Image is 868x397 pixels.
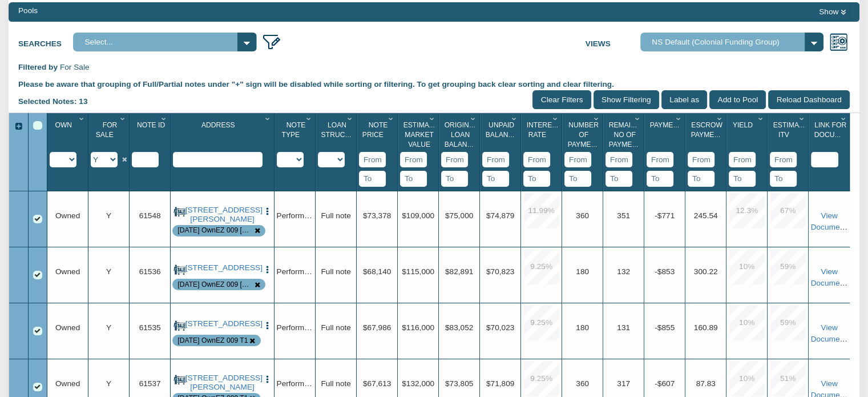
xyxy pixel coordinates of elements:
div: 9.25 [524,305,559,340]
label: Searches [18,33,73,49]
span: 61535 [139,323,161,332]
span: Remaining No Of Payments [609,121,648,149]
span: Performing [276,211,314,220]
img: for_sale.png [173,319,185,331]
span: Number Of Payments [568,121,605,149]
span: 351 [617,211,630,220]
button: Press to open the note menu [263,374,272,385]
img: cell-menu.png [263,265,272,275]
div: Sort None [605,117,644,187]
span: $115,000 [402,267,434,276]
div: Address Sort None [173,117,274,152]
span: Own [55,121,72,129]
div: Sort None [688,117,726,187]
span: $116,000 [402,323,434,332]
div: Sort None [523,117,562,187]
span: Y [106,323,111,332]
a: View Documents [810,267,850,287]
div: Own Sort None [50,117,88,152]
span: $82,891 [445,267,473,276]
span: 180 [576,323,589,332]
span: $132,000 [402,379,434,388]
div: Payment(P&I) Sort None [647,117,685,152]
input: To [605,171,632,187]
span: 132 [617,267,630,276]
span: $74,879 [486,211,514,220]
div: 59.0 [770,305,806,340]
div: Sort None [729,117,767,187]
div: Sort None [277,117,315,167]
span: Unpaid Balance [486,121,518,139]
div: Sort None [91,117,129,167]
span: -$771 [655,211,675,220]
div: Column Menu [159,113,169,124]
span: -$607 [655,379,675,388]
span: Performing [276,323,314,332]
span: 300.22 [694,267,718,276]
div: Column Menu [632,113,643,124]
div: Interest Rate Sort None [523,117,562,152]
div: Column Menu [509,113,520,124]
span: $67,986 [363,323,391,332]
span: 160.89 [694,323,718,332]
span: 360 [576,211,589,220]
span: $109,000 [402,211,434,220]
div: Note Id Sort None [132,117,170,152]
span: Loan Structure [321,121,364,139]
div: Row 2, Row Selection Checkbox [33,271,42,280]
div: Pools [18,5,38,17]
div: Sort None [132,117,170,167]
span: 61537 [139,379,161,388]
input: To [688,171,714,187]
div: Estimated Itv Sort None [770,117,808,152]
span: 180 [576,267,589,276]
input: From [523,152,550,168]
span: 131 [617,323,630,332]
div: Sort None [318,117,356,167]
div: Sort None [811,117,850,167]
div: Column Menu [838,113,849,124]
span: Performing [276,379,314,388]
span: 317 [617,379,630,388]
span: For Sale [96,121,118,139]
div: Column Menu [591,113,602,124]
div: Sort None [50,117,88,167]
button: Press to open the note menu [263,319,272,331]
div: 10.0 [729,361,765,396]
span: Performing [276,267,314,276]
div: Column Menu [714,113,725,124]
div: Loan Structure Sort None [318,117,356,152]
div: Expand All [9,121,27,133]
label: Views [586,33,640,49]
input: From [564,152,591,168]
span: 360 [576,379,589,388]
input: To [729,171,756,187]
input: From [400,152,427,168]
div: Column Menu [797,113,808,124]
div: Row 3, Row Selection Checkbox [33,327,42,336]
input: From [605,152,632,168]
div: 11.99 [524,193,559,228]
span: 87.83 [696,379,716,388]
span: 61536 [139,267,161,276]
div: Sort None [770,117,808,187]
input: To [770,171,797,187]
span: Estimated Market Value [403,121,443,149]
span: Owned [55,267,80,276]
img: cell-menu.png [263,207,272,216]
div: Column Menu [673,113,684,124]
button: Press to open the note menu [263,206,272,217]
div: Escrow Payment Sort None [688,117,726,152]
span: Estimated Itv [773,121,813,139]
div: Remaining No Of Payments Sort None [605,117,644,152]
span: Note Price [362,121,388,139]
div: Sort None [173,117,274,167]
span: $73,378 [363,211,391,220]
input: From [482,152,509,168]
div: 67.0 [770,193,806,228]
div: Column Menu [468,113,479,124]
span: Owned [55,323,80,332]
div: Sort None [400,117,438,187]
div: Sort None [564,117,603,187]
div: Yield Sort None [729,117,767,152]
